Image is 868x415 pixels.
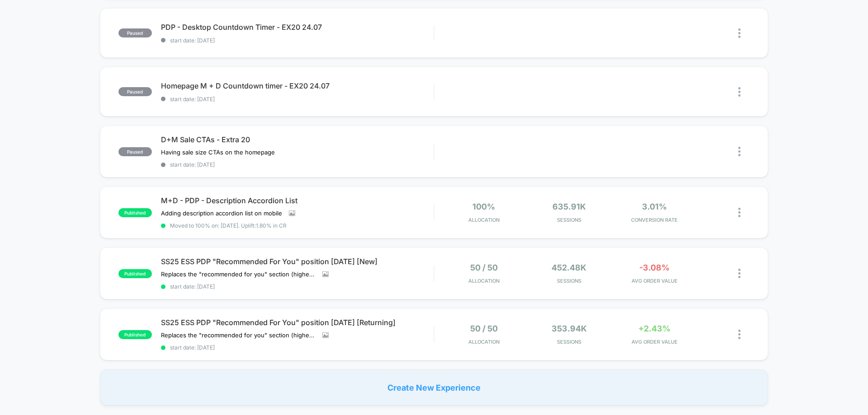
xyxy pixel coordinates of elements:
[470,324,498,333] span: 50 / 50
[552,324,587,333] span: 353.94k
[161,344,434,351] span: start date: [DATE]
[468,278,500,284] span: Allocation
[161,331,316,339] span: Replaces the "recommended for you" section (higher up on PDPs)
[161,135,434,144] span: D+M Sale CTAs - Extra 20
[161,161,434,168] span: start date: [DATE]
[118,269,152,278] span: published
[170,222,287,229] span: Moved to 100% on: [DATE] . Uplift: 1.80% in CR
[738,147,741,156] img: close
[738,208,741,217] img: close
[470,263,498,272] span: 50 / 50
[552,263,586,272] span: 452.48k
[614,278,695,284] span: AVG ORDER VALUE
[614,339,695,345] span: AVG ORDER VALUE
[614,217,695,223] span: CONVERSION RATE
[161,210,282,217] span: Adding description accordion list on mobile
[118,28,152,37] span: paused
[161,318,434,327] span: SS25 ESS PDP "Recommended For You" position [DATE] [Returning]
[161,23,434,32] span: PDP - Desktop Countdown Timer - EX20 24.07
[738,87,741,97] img: close
[468,217,500,223] span: Allocation
[472,202,495,211] span: 100%
[161,283,434,290] span: start date: [DATE]
[529,217,610,223] span: Sessions
[118,147,152,156] span: paused
[161,196,434,205] span: M+D - PDP - Description Accordion List
[161,37,434,44] span: start date: [DATE]
[529,278,610,284] span: Sessions
[639,263,670,272] span: -3.08%
[738,28,741,38] img: close
[552,202,586,211] span: 635.91k
[642,202,667,211] span: 3.01%
[738,269,741,278] img: close
[118,330,152,339] span: published
[161,257,434,266] span: SS25 ESS PDP "Recommended For You" position [DATE] [New]
[468,339,500,345] span: Allocation
[161,149,275,156] span: Having sale size CTAs on the homepage
[118,87,152,96] span: paused
[638,324,670,333] span: +2.43%
[161,81,434,90] span: Homepage M + D Countdown timer - EX20 24.07
[118,208,152,217] span: published
[100,369,768,406] div: Create New Experience
[738,330,741,339] img: close
[161,96,434,103] span: start date: [DATE]
[529,339,610,345] span: Sessions
[161,270,316,278] span: Replaces the "recommended for you" section (higher up on PDPs)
